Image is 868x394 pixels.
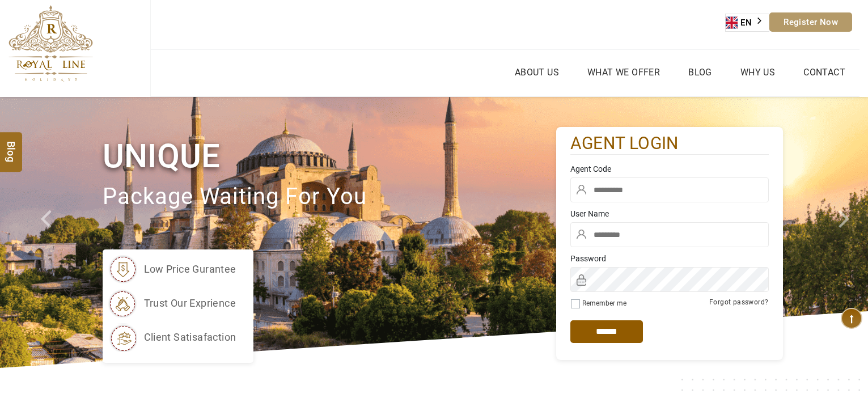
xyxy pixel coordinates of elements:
a: Register Now [769,12,852,32]
label: Password [570,253,769,264]
a: About Us [512,64,562,81]
div: Language [725,14,769,32]
a: What we Offer [585,64,663,81]
label: User Name [570,208,769,219]
li: low price gurantee [108,255,236,283]
aside: Language selected: English [725,14,769,32]
h1: Unique [103,135,556,177]
p: package waiting for you [103,178,556,216]
label: Agent Code [570,163,769,175]
a: Forgot password? [709,298,768,306]
a: Contact [801,64,848,81]
label: Remember me [582,299,626,307]
a: Check next prev [26,97,70,368]
a: Check next image [824,97,868,368]
li: trust our exprience [108,289,236,317]
li: client satisafaction [108,323,236,351]
img: The Royal Line Holidays [9,5,93,82]
a: Blog [685,64,715,81]
a: Why Us [738,64,778,81]
h2: agent login [570,133,769,155]
span: Blog [4,141,19,151]
a: EN [726,14,769,31]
